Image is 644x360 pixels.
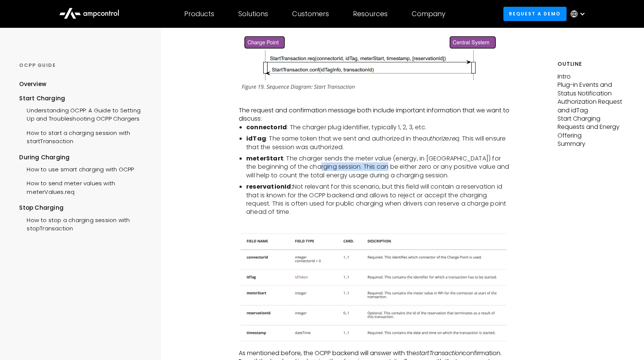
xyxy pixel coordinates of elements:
[239,222,512,231] p: ‍
[353,10,388,18] div: Resources
[19,80,46,94] a: Overview
[239,98,512,106] p: ‍
[19,62,148,69] div: OCPP GUIDE
[558,98,625,115] p: Authorization Request and idTag
[246,154,283,163] strong: meterStart
[503,7,567,21] a: Request a demo
[19,80,46,88] div: Overview
[19,125,148,148] a: How to start a charging session with startTransaction
[184,10,214,18] div: Products
[19,153,148,162] div: During Charging
[412,10,445,18] div: Company
[416,349,462,357] em: startTransaction
[558,73,625,81] p: Intro
[19,175,148,198] a: How to send meter values with meterValues.req
[558,115,625,140] p: Start Charging Requests and Energy Offering
[239,32,512,94] img: OCPP StartTransaction.conf
[238,10,268,18] div: Solutions
[423,134,459,143] em: authorize.req
[19,162,134,175] a: How to use smart charging with OCPP
[19,94,148,103] div: Start Charging
[246,154,512,180] li: : The charger sends the meter value (energy, in [GEOGRAPHIC_DATA]) for the beginning of the charg...
[19,204,148,212] div: Stop Charging
[292,10,329,18] div: Customers
[246,123,287,132] strong: connectorId
[558,60,625,68] h5: Outline
[19,103,148,125] a: Understanding OCPP: A Guide to Setting Up and Troubleshooting OCPP Chargers
[239,106,512,123] p: The request and confirmation message both include important information that we want to discuss:
[246,134,266,143] strong: idTag
[246,135,512,151] li: : The same token that we sent and authorized in the . This will ensure that the session was autho...
[239,231,512,345] img: OCPP StartTransaction.conf fields
[246,183,512,216] li: Not relevant for this scenario, but this field will contain a reservation id that is known for th...
[246,123,512,132] li: : The charger plug identifier, typically 1, 2, 3, etc.
[558,140,625,148] p: Summary
[558,81,625,98] p: Plug-in Events and Status Notification
[19,212,148,235] a: How to stop a charging session with stopTransaction
[246,182,293,191] strong: reservationId:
